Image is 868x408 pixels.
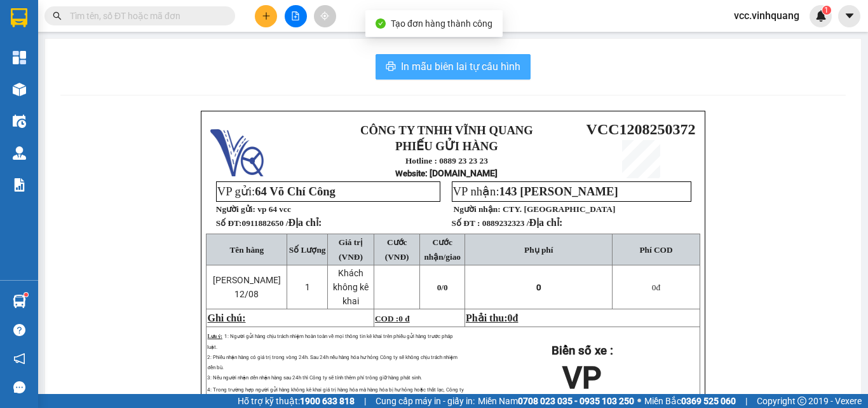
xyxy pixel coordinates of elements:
img: warehouse-icon [13,83,26,96]
span: VCC1208250372 [587,121,696,137]
span: In mẫu biên lai tự cấu hình [401,59,520,74]
strong: Hotline : 0889 23 23 23 [405,156,488,165]
span: Tạo đơn hàng thành công [391,18,492,29]
span: ⚪️ [637,398,641,404]
strong: PHIẾU GỬI HÀNG [395,139,498,153]
span: aim [320,11,329,20]
span: Website [395,169,425,178]
strong: Người gửi: [216,204,255,214]
span: Tên hàng [229,245,264,255]
span: 1: Người gửi hàng chịu trách nhiệm hoàn toàn về mọi thông tin kê khai trên phiếu gửi hàng trước p... [207,334,452,350]
strong: 0369 525 060 [681,396,736,406]
span: 0 đ [398,314,409,323]
span: search [53,11,62,20]
sup: 1 [822,6,831,15]
span: Địa chỉ: [288,217,322,228]
img: warehouse-icon [13,295,26,308]
span: vcc.vinhquang [724,8,810,24]
span: Phụ phí [524,245,553,255]
span: [PERSON_NAME] 12/08 [213,275,281,299]
button: file-add [285,5,307,27]
span: VP nhận: [453,185,618,198]
strong: Người nhận: [454,204,501,214]
span: 0 [536,283,541,292]
span: COD : [375,314,410,323]
span: question-circle [13,324,25,336]
img: dashboard-icon [13,51,26,64]
strong: PHIẾU GỬI HÀNG [127,27,230,41]
span: 64 Võ Chí Công [52,74,133,87]
button: aim [314,5,336,27]
span: 64 Võ Chí Công [255,185,336,198]
span: message [13,381,25,393]
strong: Số ĐT : [452,218,480,228]
button: plus [255,5,277,27]
span: Hỗ trợ kỹ thuật: [238,394,355,408]
span: 0 [508,313,513,323]
span: copyright [797,397,806,405]
span: 3: Nếu người nhận đến nhận hàng sau 24h thì Công ty sẽ tính thêm phí trông giữ hàng phát sinh. [207,375,421,381]
span: Website [122,57,152,67]
strong: CÔNG TY TNHH VĨNH QUANG [92,11,264,25]
input: Tìm tên, số ĐT hoặc mã đơn [70,9,220,23]
span: 0 [444,283,448,292]
img: logo [210,123,264,176]
span: | [745,394,747,408]
span: Giá trị (VNĐ) [339,237,363,262]
span: Khách không kê khai [333,268,369,306]
span: Miền Nam [478,394,634,408]
span: 0911882650 / [241,218,322,228]
span: Số Lượng [289,245,326,255]
span: 1 [305,282,310,292]
img: icon-new-feature [815,10,827,22]
span: Ghi chú: [207,313,245,323]
strong: Người gửi: [13,93,52,102]
button: printerIn mẫu biên lai tự cấu hình [376,54,531,80]
span: VP gửi: [217,185,336,198]
strong: : [DOMAIN_NAME] [122,55,234,67]
button: caret-down [838,5,860,27]
span: CTY. [GEOGRAPHIC_DATA] [503,204,615,214]
img: warehouse-icon [13,146,26,160]
span: sun Dental [55,93,93,102]
img: logo-vxr [11,8,27,27]
span: Phí COD [639,245,672,255]
span: 0 [652,283,656,292]
img: logo [8,12,62,66]
span: Cước (VNĐ) [385,237,409,262]
span: Miền Bắc [644,394,736,408]
strong: : [DOMAIN_NAME] [395,168,498,178]
span: vp 64 vcc [257,204,291,214]
span: 1 [824,6,829,15]
span: printer [386,61,396,73]
strong: Biển số xe : [552,344,613,358]
span: Cước nhận/giao [424,237,461,262]
strong: 0708 023 035 - 0935 103 250 [518,396,634,406]
span: 0/ [437,283,448,292]
strong: 1900 633 818 [300,396,355,406]
span: đ [652,283,660,292]
img: solution-icon [13,178,26,192]
span: Cung cấp máy in - giấy in: [376,394,475,408]
span: plus [262,11,271,20]
strong: Hotline : 0889 23 23 23 [137,43,219,53]
span: file-add [291,11,300,20]
span: đ [513,313,519,323]
span: caret-down [844,10,855,22]
span: notification [13,353,25,365]
span: 0889232323 / [482,218,563,228]
span: 4: Trong trường hợp người gửi hàng không kê khai giá trị hàng hóa mà hàng hóa bị hư hỏng hoặc thấ... [207,387,464,403]
strong: CÔNG TY TNHH VĨNH QUANG [360,123,533,137]
strong: Số ĐT: [216,218,322,228]
span: | [364,394,366,408]
span: 143 [PERSON_NAME] [499,185,618,198]
span: 2: Phiếu nhận hàng có giá trị trong vòng 24h. Sau 24h nếu hàng hóa hư hỏng Công ty sẽ không chịu ... [207,355,458,370]
span: VP gửi: [14,74,132,87]
span: Địa chỉ: [529,217,562,228]
span: check-circle [376,18,386,29]
img: warehouse-icon [13,115,26,128]
sup: 1 [24,293,28,297]
span: Phải thu: [466,313,518,323]
span: Lưu ý: [207,334,222,339]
